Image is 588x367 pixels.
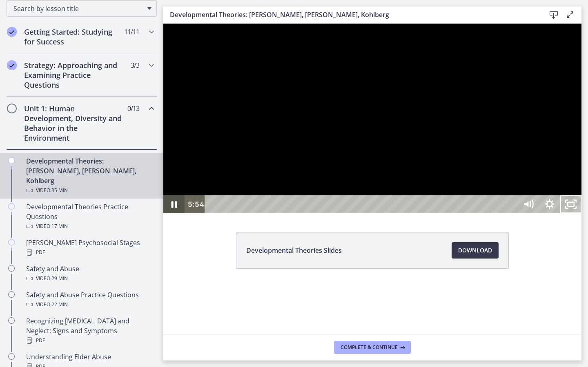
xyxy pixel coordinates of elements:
[334,341,411,354] button: Complete & continue
[24,60,124,90] h2: Strategy: Approaching and Examining Practice Questions
[452,242,499,259] a: Download
[127,104,139,113] span: 0 / 13
[26,221,154,231] div: Video
[354,172,376,190] button: Mute
[163,24,581,213] iframe: Video Lesson
[26,186,154,195] div: Video
[26,274,154,283] div: Video
[26,238,154,257] div: [PERSON_NAME] Psychosocial Stages
[124,27,139,37] span: 11 / 11
[458,245,492,255] span: Download
[376,172,397,190] button: Show settings menu
[50,221,68,231] span: · 17 min
[26,316,154,345] div: Recognizing [MEDICAL_DATA] and Neglect: Signs and Symptoms
[26,264,154,283] div: Safety and Abuse
[26,290,154,310] div: Safety and Abuse Practice Questions
[24,104,124,143] h2: Unit 1: Human Development, Diversity and Behavior in the Environment
[246,245,342,255] span: Developmental Theories Slides
[26,156,154,195] div: Developmental Theories: [PERSON_NAME], [PERSON_NAME], Kohlberg
[7,27,17,37] i: Completed
[26,202,154,231] div: Developmental Theories Practice Questions
[26,248,154,257] div: PDF
[170,10,532,20] h3: Developmental Theories: [PERSON_NAME], [PERSON_NAME], Kohlberg
[26,336,154,345] div: PDF
[50,300,68,310] span: · 22 min
[7,60,17,70] i: Completed
[24,27,124,46] h2: Getting Started: Studying for Success
[131,60,139,70] span: 3 / 3
[50,186,68,195] span: · 35 min
[7,0,157,17] div: Search by lesson title
[341,344,398,351] span: Complete & continue
[50,274,68,283] span: · 29 min
[26,300,154,310] div: Video
[13,4,143,13] span: Search by lesson title
[397,172,418,190] button: Unfullscreen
